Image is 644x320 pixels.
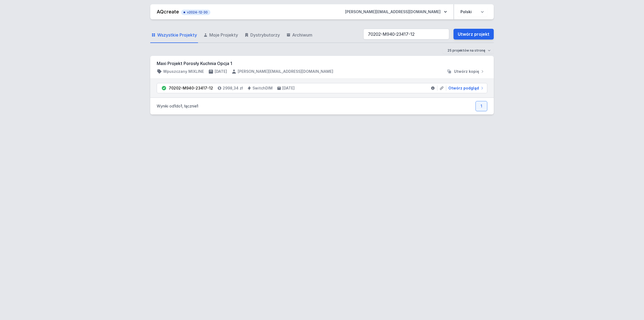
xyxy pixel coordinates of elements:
div: 70202-M940-23417-12 [169,85,213,91]
h4: SwitchDIM [253,85,273,91]
a: Archiwum [285,27,313,43]
input: Szukaj wśród projektów i wersji... [363,29,449,39]
span: Wszystkie Projekty [157,32,197,38]
h4: [DATE] [282,85,295,91]
button: Utwórz kopię [444,69,487,74]
span: Dystrybutorzy [250,32,280,38]
a: Moje Projekty [202,27,239,43]
h4: [DATE] [215,69,227,74]
button: [PERSON_NAME][EMAIL_ADDRESS][DOMAIN_NAME] [341,7,451,17]
a: Utwórz projekt [453,29,494,39]
button: v2024-12-30 [181,9,210,15]
span: v2024-12-30 [184,10,208,15]
h4: [PERSON_NAME][EMAIL_ADDRESS][DOMAIN_NAME] [238,69,333,74]
span: Utwórz kopię [454,69,479,74]
h3: Maxi Projekt Porosły Kuchnia Opcja 1 [157,60,487,67]
span: 1 [174,104,176,108]
span: Archiwum [292,32,312,38]
a: Wszystkie Projekty [150,27,198,43]
a: Dystrybutorzy [243,27,281,43]
h4: 2998,34 zł [223,85,243,91]
span: 1 [197,104,198,108]
select: Wybierz język [457,7,487,17]
span: Otwórz podgląd [448,85,479,91]
a: 1 [475,101,487,111]
p: Wyniki od do , łącznie [157,103,198,109]
h4: Wpuszczany MIXLINE [163,69,204,74]
a: AQcreate [157,9,179,15]
span: Moje Projekty [209,32,238,38]
a: Otwórz podgląd [446,85,485,91]
span: 1 [181,104,182,108]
